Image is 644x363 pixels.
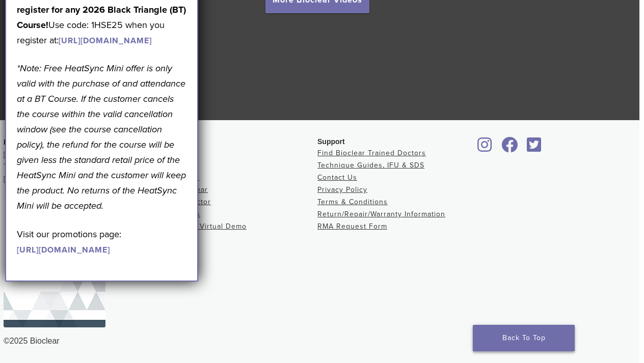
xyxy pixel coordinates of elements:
a: Back To Top [473,325,575,351]
a: Privacy Policy [317,185,367,194]
a: Request a Virtual Demo [160,222,247,231]
a: Bioclear [498,143,521,153]
a: [URL][DOMAIN_NAME] [59,36,152,46]
a: Terms & Conditions [317,198,388,206]
p: [STREET_ADDRESS] Tacoma, WA 98409 [PHONE_NUMBER] [4,136,160,185]
a: Technique Guides, IFU & SDS [317,161,424,170]
a: Find Bioclear Trained Doctors [317,149,426,157]
a: Bioclear [474,143,496,153]
a: [URL][DOMAIN_NAME] [17,245,110,255]
img: Bioclear [4,196,105,327]
a: Contact Us [317,173,357,182]
span: Support [317,137,345,146]
em: *Note: Free HeatSync Mini offer is only valid with the purchase of and attendance at a BT Course.... [17,63,186,211]
p: Visit our promotions page: [17,227,186,257]
a: RMA Request Form [317,222,387,231]
div: ©2025 Bioclear [4,335,631,347]
a: Return/Repair/Warranty Information [317,210,445,218]
strong: Bioclear Matrix Systems [4,138,83,147]
a: Bioclear [523,143,545,153]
